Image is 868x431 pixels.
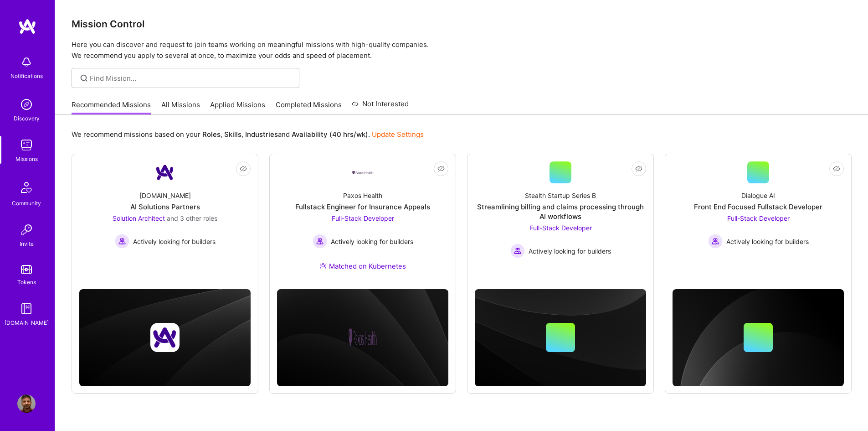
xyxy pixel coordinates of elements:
div: Dialogue AI [741,191,775,200]
img: Invite [17,221,36,239]
div: Fullstack Engineer for Insurance Appeals [295,202,430,212]
img: Actively looking for builders [115,234,129,249]
p: We recommend missions based on your , , and . [72,130,424,139]
div: Streamlining billing and claims processing through AI workflows [475,202,646,221]
img: tokens [21,265,32,274]
span: Full-Stack Developer [332,214,394,222]
img: cover [79,289,251,386]
a: Stealth Startup Series BStreamlining billing and claims processing through AI workflowsFull-Stack... [475,161,646,270]
i: icon EyeClosed [437,165,445,172]
input: Find Mission... [90,73,293,83]
b: Industries [245,130,278,139]
span: Actively looking for builders [331,237,413,246]
span: Solution Architect [113,214,165,222]
img: Ateam Purple Icon [319,262,327,269]
div: Paxos Health [343,191,382,200]
a: Completed Missions [276,100,342,115]
img: bell [17,53,36,71]
div: Community [12,198,41,208]
div: Tokens [17,277,36,287]
a: Dialogue AIFront End Focused Fullstack DeveloperFull-Stack Developer Actively looking for builder... [673,161,844,270]
img: discovery [17,95,36,114]
b: Availability (40 hrs/wk) [292,130,368,139]
div: Invite [20,239,34,249]
b: Roles [202,130,221,139]
a: Update Settings [372,130,424,139]
span: Actively looking for builders [726,237,809,246]
img: teamwork [17,136,36,154]
div: Matched on Kubernetes [319,261,406,271]
img: Actively looking for builders [510,244,525,258]
span: Actively looking for builders [529,246,611,256]
img: Community [15,177,37,198]
img: cover [673,289,844,386]
img: Actively looking for builders [313,234,327,249]
span: and 3 other roles [167,214,217,222]
span: Full-Stack Developer [727,214,790,222]
a: All Missions [161,100,200,115]
img: cover [277,289,448,386]
span: Full-Stack Developer [529,224,592,232]
i: icon EyeClosed [635,165,642,172]
img: User Avatar [17,395,36,413]
div: Discovery [14,114,40,123]
a: Company LogoPaxos HealthFullstack Engineer for Insurance AppealsFull-Stack Developer Actively loo... [277,161,448,282]
a: Recommended Missions [72,100,151,115]
img: Company Logo [154,161,176,183]
div: AI Solutions Partners [130,202,200,212]
img: guide book [17,300,36,318]
p: Here you can discover and request to join teams working on meaningful missions with high-quality ... [72,39,852,61]
i: icon EyeClosed [240,165,247,172]
h3: Mission Control [72,18,852,30]
div: [DOMAIN_NAME] [5,318,49,327]
b: Skills [224,130,241,139]
div: Front End Focused Fullstack Developer [694,202,822,212]
a: User Avatar [15,395,38,413]
i: icon EyeClosed [833,165,840,172]
div: Missions [15,154,38,164]
div: Notifications [10,71,43,81]
img: Company Logo [352,170,374,175]
div: Stealth Startup Series B [525,191,596,200]
a: Applied Missions [210,100,265,115]
div: [DOMAIN_NAME] [139,191,191,200]
i: icon SearchGrey [79,73,89,83]
span: Actively looking for builders [133,237,216,246]
img: Company logo [348,323,377,352]
a: Not Interested [352,99,409,115]
img: Actively looking for builders [708,234,723,249]
img: Company logo [150,323,180,352]
img: cover [475,289,646,386]
img: logo [18,18,36,35]
a: Company Logo[DOMAIN_NAME]AI Solutions PartnersSolution Architect and 3 other rolesActively lookin... [79,161,251,270]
